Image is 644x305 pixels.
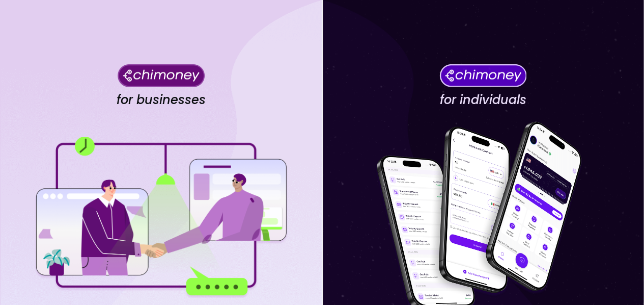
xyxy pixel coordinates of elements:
[118,64,205,87] img: Chimoney for businesses
[439,64,526,87] img: Chimoney for individuals
[440,92,526,108] h4: for individuals
[117,92,206,108] h4: for businesses
[34,137,288,298] img: for businesses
